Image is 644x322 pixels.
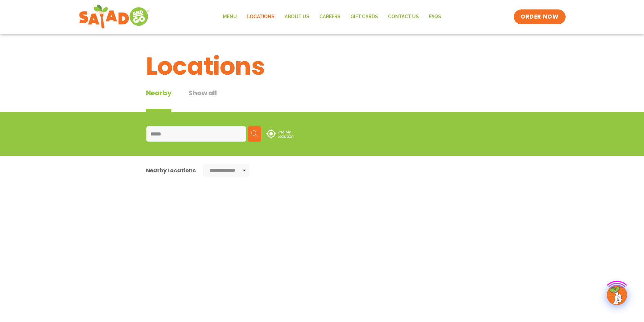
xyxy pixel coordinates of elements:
div: Nearby Locations [146,166,196,175]
a: Careers [314,9,345,25]
a: About Us [280,9,314,25]
a: FAQs [424,9,446,25]
div: Nearby [146,88,172,112]
img: search.svg [251,130,258,137]
a: ORDER NOW [514,9,565,24]
a: Contact Us [383,9,424,25]
a: GIFT CARDS [345,9,383,25]
nav: Menu [218,9,446,25]
button: Show all [188,88,217,112]
a: Locations [242,9,280,25]
img: new-SAG-logo-768×292 [79,3,150,30]
div: Tabbed content [146,88,234,112]
span: ORDER NOW [521,13,558,21]
h1: Locations [146,48,498,84]
img: use-location.svg [266,129,293,139]
a: Menu [218,9,242,25]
